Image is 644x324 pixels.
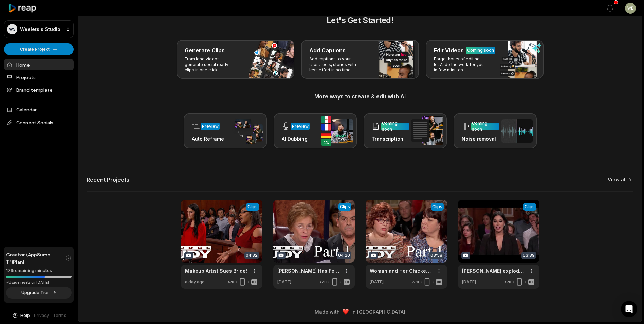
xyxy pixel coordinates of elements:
p: Forget hours of editing, let AI do the work for you in few minutes. [434,56,486,73]
a: Projects [4,72,74,83]
a: Woman and Her Chickens Flew the Coop! | Part 1 [370,267,432,274]
a: Privacy [34,312,49,319]
div: *Usage resets on [DATE] [6,280,72,285]
span: Help [20,312,30,319]
img: ai_dubbing.png [321,116,353,146]
div: 179 remaining minutes [6,267,72,274]
h3: Generate Clips [185,46,225,54]
a: [PERSON_NAME] exploded on tenant that cant control her anger [462,267,525,274]
a: Makeup Artist Sues Bride! [185,267,247,274]
div: Coming soon [472,120,498,132]
img: transcription.png [411,116,443,145]
p: Weelets's Studio [20,26,60,32]
button: Create Project [4,43,74,55]
h3: AI Dubbing [282,135,310,142]
a: [PERSON_NAME] Has Feelings on ‘Pigpen’ Apartment | Part 1 [277,267,340,274]
img: auto_reframe.png [232,118,263,144]
button: Upgrade Tier [6,287,72,299]
h2: Let's Get Started! [87,14,633,26]
h3: Transcription [372,135,409,142]
span: Connect Socials [4,116,74,129]
h3: More ways to create & edit with AI [87,92,633,101]
img: heart emoji [343,309,349,315]
div: Preview [202,123,219,129]
a: Terms [53,312,66,319]
div: Coming soon [467,47,494,53]
p: From long videos generate social ready clips in one click. [185,56,237,73]
h2: Recent Projects [87,176,129,183]
div: Preview [292,123,309,129]
h3: Noise removal [462,135,499,142]
a: Brand template [4,84,74,95]
img: noise_removal.png [501,119,533,143]
h3: Edit Videos [434,46,464,54]
p: Add captions to your clips, reels, stories with less effort in no time. [309,56,362,73]
h3: Add Captions [309,46,346,54]
span: Creator (AppSumo T1) Plan! [6,251,65,265]
div: Coming soon [382,120,408,132]
div: Made with in [GEOGRAPHIC_DATA] [85,308,636,316]
a: View all [608,176,627,183]
h3: Auto Reframe [192,135,224,142]
button: Help [12,312,30,319]
a: Calendar [4,104,74,115]
div: WS [7,24,17,34]
a: Home [4,59,74,70]
div: Open Intercom Messenger [621,301,637,317]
